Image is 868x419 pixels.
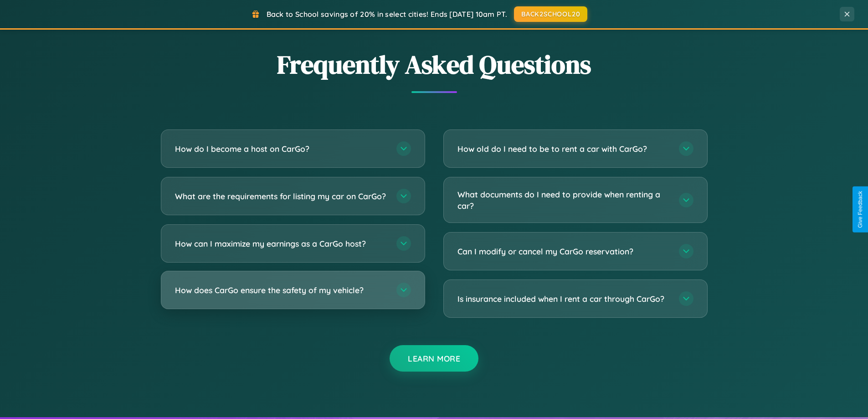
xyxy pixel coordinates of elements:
[175,191,387,202] h3: What are the requirements for listing my car on CarGo?
[514,6,587,22] button: BACK2SCHOOL20
[175,285,387,296] h3: How does CarGo ensure the safety of my vehicle?
[390,345,478,372] button: Learn More
[175,238,387,249] h3: How can I maximize my earnings as a CarGo host?
[457,293,670,305] h3: Is insurance included when I rent a car through CarGo?
[161,47,708,82] h2: Frequently Asked Questions
[267,10,507,19] span: Back to School savings of 20% in select cities! Ends [DATE] 10am PT.
[857,191,863,228] div: Give Feedback
[457,189,670,211] h3: What documents do I need to provide when renting a car?
[457,143,670,155] h3: How old do I need to be to rent a car with CarGo?
[175,143,387,155] h3: How do I become a host on CarGo?
[457,246,670,257] h3: Can I modify or cancel my CarGo reservation?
